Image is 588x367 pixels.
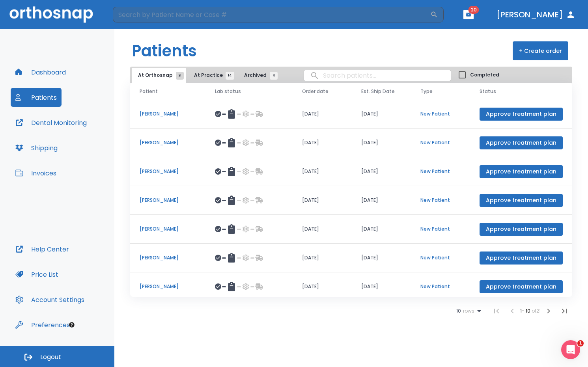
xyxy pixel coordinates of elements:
[480,223,563,236] button: Approve treatment plan
[11,138,62,157] button: Shipping
[352,129,411,157] td: [DATE]
[352,272,411,301] td: [DATE]
[244,72,274,79] span: Archived
[293,186,352,215] td: [DATE]
[480,165,563,178] button: Approve treatment plan
[420,139,461,146] p: New Patient
[11,240,74,259] button: Help Center
[140,88,158,95] span: Patient
[480,280,563,293] button: Approve treatment plan
[140,110,196,117] p: [PERSON_NAME]
[113,7,430,22] input: Search by Patient Name or Case #
[352,186,411,215] td: [DATE]
[577,340,584,347] span: 1
[11,265,63,284] button: Price List
[226,72,234,80] span: 14
[11,63,71,82] button: Dashboard
[352,244,411,272] td: [DATE]
[456,308,461,314] span: 10
[480,136,563,149] button: Approve treatment plan
[480,108,563,121] button: Approve treatment plan
[40,353,61,361] span: Logout
[68,321,75,328] div: Tooltip anchor
[140,283,196,290] p: [PERSON_NAME]
[293,157,352,186] td: [DATE]
[532,307,541,314] span: of 21
[140,225,196,233] p: [PERSON_NAME]
[140,197,196,204] p: [PERSON_NAME]
[293,100,352,129] td: [DATE]
[420,225,461,233] p: New Patient
[480,194,563,207] button: Approve treatment plan
[361,88,395,95] span: Est. Ship Date
[11,113,91,132] button: Dental Monitoring
[9,6,93,22] img: Orthosnap
[304,68,451,83] input: search
[138,72,180,79] span: At Orthosnap
[293,129,352,157] td: [DATE]
[194,72,230,79] span: At Practice
[293,272,352,301] td: [DATE]
[561,340,580,359] iframe: Intercom live chat
[176,72,184,80] span: 21
[480,88,496,95] span: Status
[420,88,433,95] span: Type
[270,72,278,80] span: 4
[140,139,196,146] p: [PERSON_NAME]
[480,251,563,265] button: Approve treatment plan
[470,71,499,78] span: Completed
[469,6,479,14] span: 20
[215,88,241,95] span: Lab status
[11,164,61,183] button: Invoices
[420,168,461,175] p: New Patient
[140,168,196,175] p: [PERSON_NAME]
[293,244,352,272] td: [DATE]
[420,254,461,261] p: New Patient
[132,68,282,83] div: tabs
[420,110,461,117] p: New Patient
[132,39,197,63] h1: Patients
[420,197,461,204] p: New Patient
[513,41,568,60] button: + Create order
[352,215,411,244] td: [DATE]
[420,283,461,290] p: New Patient
[11,290,89,309] button: Account Settings
[352,157,411,186] td: [DATE]
[302,88,329,95] span: Order date
[352,100,411,129] td: [DATE]
[461,308,474,314] span: rows
[11,315,75,334] button: Preferences
[140,254,196,261] p: [PERSON_NAME]
[293,215,352,244] td: [DATE]
[520,307,532,314] span: 1 - 10
[493,7,579,22] button: [PERSON_NAME]
[11,88,62,107] button: Patients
